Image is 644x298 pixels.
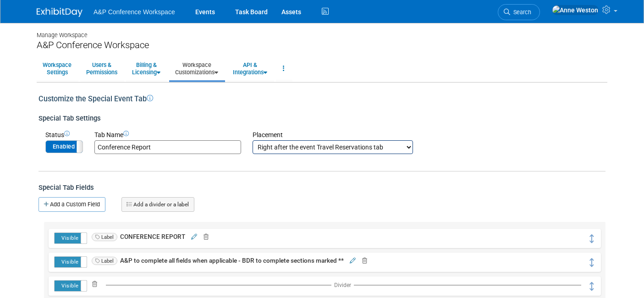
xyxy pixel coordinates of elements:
[55,233,87,243] label: Visible
[45,130,83,140] div: Status
[498,4,540,20] a: Search
[39,89,267,109] div: Customize the Special Event Tab
[39,171,605,193] div: Special Tab Fields
[121,197,194,212] a: Add a divider or a label
[87,281,97,287] a: Delete field
[92,233,117,241] span: Label
[552,5,599,15] img: Anne Weston
[227,57,273,80] a: API &Integrations
[94,130,241,140] div: Tab Name
[80,57,123,80] a: Users &Permissions
[253,130,413,140] div: Placement
[169,57,224,80] a: WorkspaceCustomizations
[588,258,595,267] i: Click and drag to move field
[55,257,87,267] label: Visible
[37,39,607,51] div: A&P Conference Workspace
[588,282,595,291] i: Click and drag to move field
[46,141,83,153] label: Enabled
[510,9,531,16] span: Search
[37,57,77,80] a: WorkspaceSettings
[37,23,607,39] div: Manage Workspace
[126,57,166,80] a: Billing &Licensing
[39,197,105,212] a: Add a Custom Field
[37,8,83,17] img: ExhibitDay
[588,234,595,243] i: Click and drag to move field
[190,233,197,240] a: Edit field
[198,233,209,240] a: Delete field
[55,281,87,291] label: Visible
[39,114,605,123] div: Special Tab Settings
[92,257,117,265] span: Label
[331,280,354,288] td: Divider
[357,257,367,264] a: Delete field
[94,8,175,16] span: A&P Conference Workspace
[348,257,356,264] a: Edit field
[120,233,185,240] span: CONFERENCE REPORT
[120,257,344,264] span: A&P to complete all fields when applicable - BDR to complete sections marked **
